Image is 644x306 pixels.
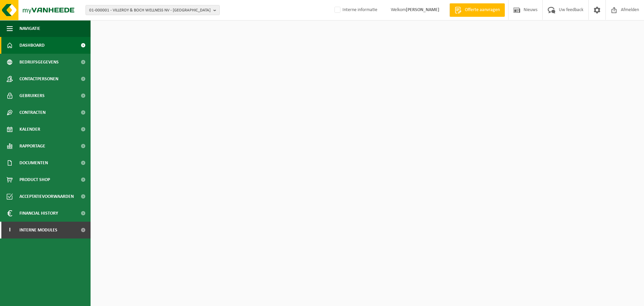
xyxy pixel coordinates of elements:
[19,205,58,222] span: Financial History
[406,7,439,12] strong: [PERSON_NAME]
[89,5,211,15] span: 01-000001 - VILLEROY & BOCH WELLNESS NV - [GEOGRAPHIC_DATA]
[19,138,45,155] span: Rapportage
[19,121,40,138] span: Kalender
[449,3,505,17] a: Offerte aanvragen
[333,5,377,15] label: Interne informatie
[19,104,46,121] span: Contracten
[19,188,74,205] span: Acceptatievoorwaarden
[19,20,40,37] span: Navigatie
[19,54,59,71] span: Bedrijfsgegevens
[19,37,45,54] span: Dashboard
[19,87,45,104] span: Gebruikers
[19,171,50,188] span: Product Shop
[86,5,220,15] button: 01-000001 - VILLEROY & BOCH WELLNESS NV - [GEOGRAPHIC_DATA]
[19,155,48,171] span: Documenten
[463,7,501,13] span: Offerte aanvragen
[19,71,58,87] span: Contactpersonen
[7,222,13,238] span: I
[19,222,57,238] span: Interne modules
